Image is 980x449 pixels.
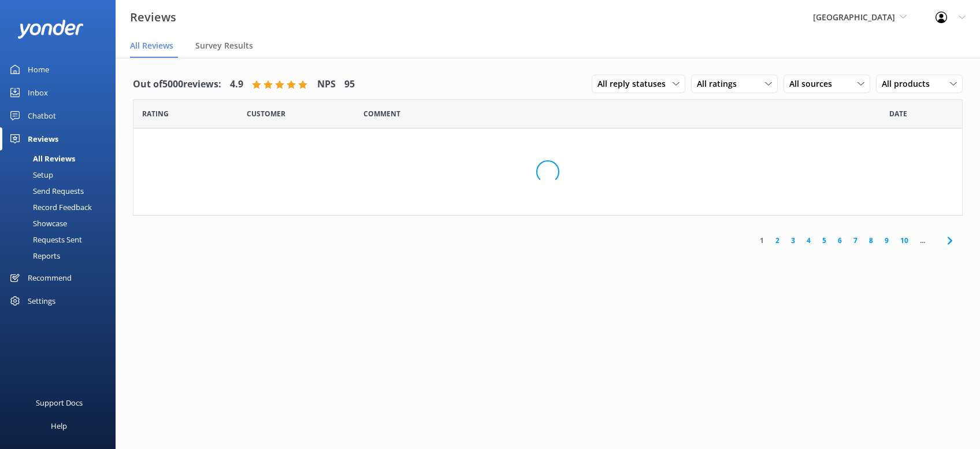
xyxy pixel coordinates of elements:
a: Requests Sent [7,231,116,248]
div: All Reviews [7,150,75,167]
div: Chatbot [28,104,56,127]
a: 2 [770,235,785,246]
span: Date [247,108,285,119]
span: Date [889,108,907,119]
div: Reviews [28,127,58,150]
h4: 4.9 [230,77,243,92]
div: Send Requests [7,183,84,199]
a: 9 [879,235,894,246]
a: 3 [785,235,801,246]
div: Home [28,58,49,81]
div: Settings [28,289,55,312]
div: Help [51,414,67,437]
span: All Reviews [130,40,173,51]
a: Send Requests [7,183,116,199]
div: Recommend [28,266,72,289]
a: 6 [832,235,848,246]
span: [GEOGRAPHIC_DATA] [813,12,895,23]
img: yonder-white-logo.png [17,20,84,39]
span: All sources [789,78,839,90]
a: 8 [863,235,879,246]
div: Showcase [7,215,67,231]
a: All Reviews [7,150,116,167]
div: Requests Sent [7,231,82,248]
h4: NPS [317,77,336,92]
a: Record Feedback [7,199,116,215]
div: Record Feedback [7,199,92,215]
a: 5 [816,235,832,246]
div: Support Docs [36,391,83,414]
span: Survey Results [195,40,253,51]
span: Question [363,108,400,119]
span: All ratings [697,78,744,90]
div: Inbox [28,81,48,104]
a: 1 [754,235,770,246]
h4: 95 [344,77,355,92]
a: 4 [801,235,816,246]
div: Reports [7,248,60,264]
a: Setup [7,167,116,183]
a: Reports [7,248,116,264]
h4: Out of 5000 reviews: [133,77,221,92]
a: Showcase [7,215,116,231]
span: All products [882,78,937,90]
span: ... [914,235,931,246]
a: 7 [848,235,863,246]
div: Setup [7,167,53,183]
span: All reply statuses [597,78,673,90]
a: 10 [894,235,914,246]
h3: Reviews [130,8,176,27]
span: Date [142,108,169,119]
